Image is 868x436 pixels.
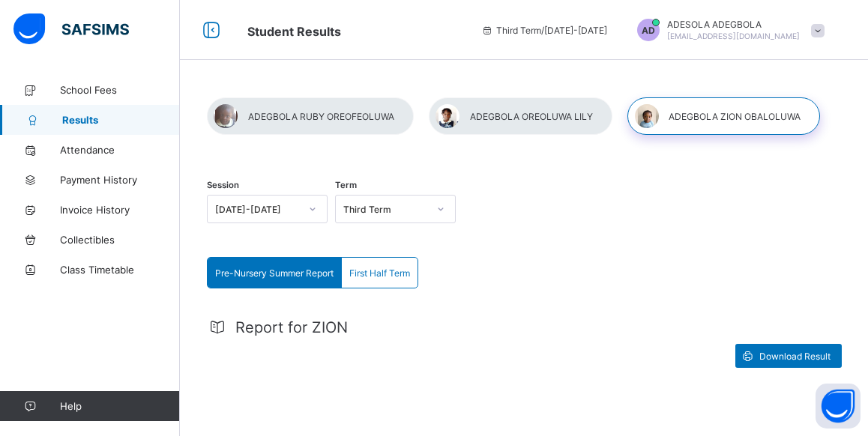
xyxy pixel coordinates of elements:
img: safsims [13,13,129,45]
span: [EMAIL_ADDRESS][DOMAIN_NAME] [667,31,800,40]
div: ADESOLAADEGBOLA [622,19,832,41]
span: Download Result [759,351,831,362]
span: School Fees [60,84,180,96]
span: session/term information [481,25,607,36]
span: Report for ZION [235,318,348,336]
span: Invoice History [60,204,180,216]
span: Help [60,400,179,412]
span: ADESOLA ADEGBOLA [667,19,800,30]
div: [DATE]-[DATE] [215,204,300,215]
span: Term [335,180,357,190]
button: Open asap [816,384,861,429]
div: Third Term [343,204,428,215]
span: Session [207,180,239,190]
span: AD [642,25,655,36]
span: Attendance [60,144,180,156]
span: First Half Term [349,267,410,279]
span: Collectibles [60,234,180,246]
span: Results [62,114,180,126]
span: Pre-Nursery Summer Report [215,267,334,279]
span: Payment History [60,174,180,186]
span: Student Results [247,24,341,39]
span: Class Timetable [60,264,180,276]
